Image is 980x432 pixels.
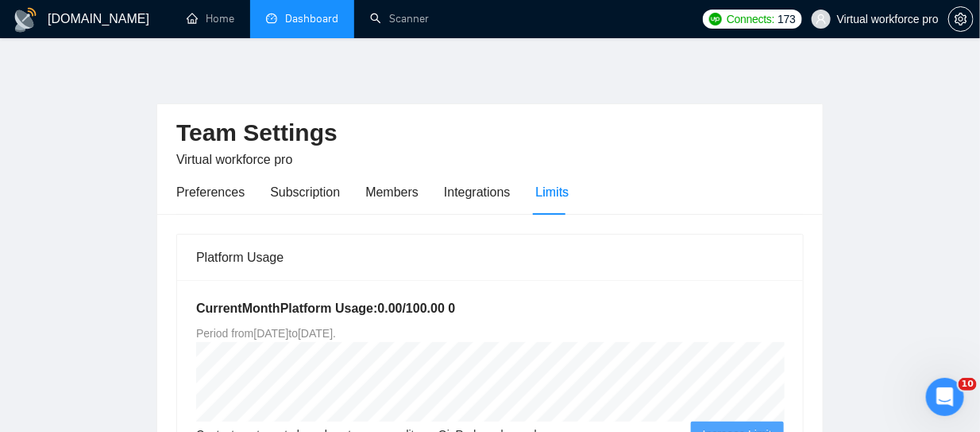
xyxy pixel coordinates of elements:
a: homeHome [187,12,234,25]
div: Subscription [270,182,340,202]
a: dashboardDashboard [266,12,338,25]
span: setting [949,13,973,25]
span: user [816,14,827,25]
iframe: Intercom live chat [926,378,964,416]
span: 173 [777,10,795,28]
h2: Team Settings [176,117,804,150]
div: Integrations [444,182,511,202]
button: setting [948,6,974,32]
span: Connects: [727,10,774,28]
img: logo [13,7,38,33]
div: Preferences [176,182,245,202]
span: Virtual workforce pro [176,153,292,166]
div: Platform Usage [196,235,784,280]
span: 10 [959,378,977,391]
div: Limits [536,182,569,202]
span: Period from [DATE] to [DATE] . [196,327,336,340]
img: upwork-logo.png [709,13,722,25]
a: searchScanner [370,12,429,25]
a: setting [948,13,974,25]
div: Members [365,182,419,202]
h5: Current Month Platform Usage: 0.00 / 100.00 0 [196,299,784,318]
